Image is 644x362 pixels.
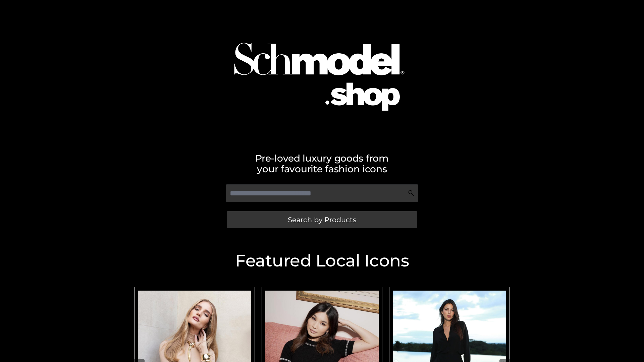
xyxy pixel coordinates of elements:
h2: Featured Local Icons​ [131,252,513,269]
img: Search Icon [408,190,415,196]
span: Search by Products [288,216,356,223]
a: Search by Products [227,211,417,228]
h2: Pre-loved luxury goods from your favourite fashion icons [131,153,513,174]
